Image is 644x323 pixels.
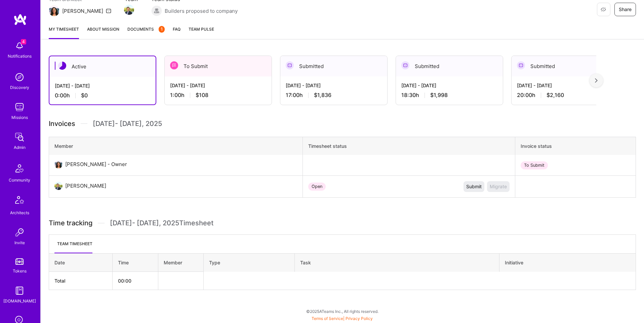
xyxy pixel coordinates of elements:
img: Submitted [517,61,525,69]
div: [DATE] - [DATE] [170,82,266,89]
span: Submit [466,183,482,190]
div: 18:30 h [401,92,497,99]
div: Tokens [13,267,27,274]
span: Builders proposed to company [165,7,238,14]
span: Team Pulse [189,27,214,32]
a: Terms of Service [312,316,343,321]
div: Invite [14,239,25,246]
div: To Submit [165,56,272,76]
div: 0:00 h [55,92,150,99]
th: Initiative [499,254,636,272]
li: Team timesheet [54,240,92,253]
div: Admin [14,144,26,151]
button: Share [614,3,636,16]
a: FAQ [173,26,180,39]
th: Task [294,254,499,272]
a: Team Pulse [189,26,214,39]
div: To Submit [521,161,548,169]
div: [DOMAIN_NAME] [3,297,36,304]
div: Submitted [396,56,503,76]
a: Privacy Policy [346,316,373,321]
img: Team Member Avatar [124,5,134,15]
div: 20:00 h [517,92,613,99]
img: teamwork [13,100,26,114]
img: right [595,78,598,83]
span: [DATE] - [DATE] , 2025 Timesheet [110,219,213,227]
img: logo [13,13,27,26]
th: Member [49,137,303,155]
th: Total [49,272,113,290]
div: Notifications [8,53,32,60]
i: icon EyeClosed [601,7,606,12]
span: $1,836 [314,92,331,99]
div: Submitted [512,56,618,76]
span: | [312,316,373,321]
a: Team Member Avatar [125,4,133,15]
div: Open [308,183,326,191]
span: Time tracking [49,219,92,227]
th: Member [158,254,203,272]
div: [DATE] - [DATE] [401,82,497,89]
div: © 2025 ATeams Inc., All rights reserved. [40,303,644,320]
div: Active [49,56,156,77]
a: About Mission [87,26,119,39]
th: Invoice status [515,137,636,155]
span: $2,160 [547,92,564,99]
img: discovery [13,70,26,84]
img: User Avatar [54,160,63,168]
i: icon Mail [106,8,111,13]
th: Timesheet status [303,137,515,155]
img: Active [58,62,66,70]
img: guide book [13,284,26,297]
a: Documents1 [127,26,165,39]
div: [DATE] - [DATE] [55,82,150,89]
div: [DATE] - [DATE] [517,82,613,89]
div: Community [9,176,30,184]
img: Divider [81,119,87,129]
img: Submitted [401,61,409,69]
div: Discovery [10,84,29,91]
img: User Avatar [54,182,63,190]
span: [DATE] - [DATE] , 2025 [93,119,162,129]
div: [DATE] - [DATE] [286,82,382,89]
th: Time [113,254,158,272]
th: 00:00 [113,272,158,290]
span: $0 [81,92,88,99]
div: [PERSON_NAME] [65,182,106,190]
img: bell [13,39,26,53]
span: Documents [127,26,165,33]
img: Team Architect [49,5,59,16]
div: [PERSON_NAME] [62,7,103,14]
span: $1,998 [430,92,448,99]
button: Submit [464,181,484,192]
img: Builders proposed to company [151,5,162,16]
span: $108 [196,92,208,99]
img: To Submit [170,61,178,69]
div: 17:00 h [286,92,382,99]
img: Architects [11,193,28,209]
div: 1:00 h [170,92,266,99]
a: My timesheet [49,26,79,39]
img: Submitted [286,61,294,69]
img: tokens [15,258,24,265]
div: Architects [10,209,29,216]
div: Missions [11,114,28,121]
span: Share [619,6,632,13]
div: [PERSON_NAME] - Owner [65,160,127,168]
img: Community [11,160,28,176]
div: 1 [159,26,165,33]
th: Date [49,254,113,272]
span: Invoices [49,119,75,129]
img: Invite [13,226,26,239]
img: admin teamwork [13,130,26,144]
th: Type [204,254,295,272]
span: 4 [21,39,26,44]
div: Submitted [280,56,387,76]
